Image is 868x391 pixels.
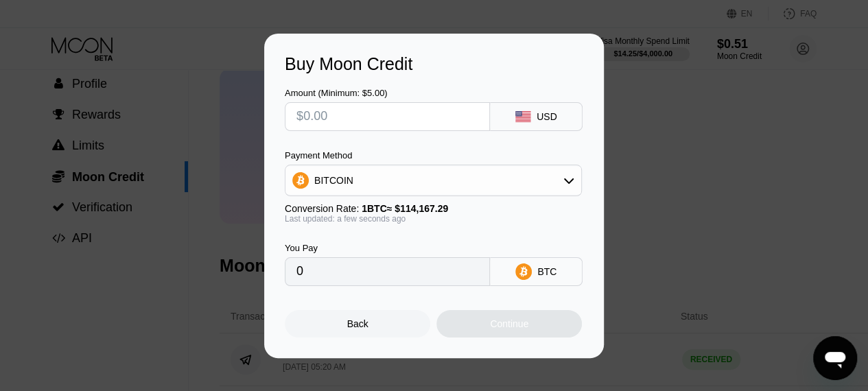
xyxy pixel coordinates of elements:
input: $0.00 [296,103,478,130]
div: Conversion Rate: [285,203,582,214]
div: Back [347,318,368,329]
div: Payment Method [285,150,582,161]
span: 1 BTC ≈ $114,167.29 [362,203,448,214]
div: Last updated: a few seconds ago [285,214,582,224]
div: BITCOIN [314,175,353,186]
div: Back [285,310,430,337]
div: Buy Moon Credit [285,54,583,74]
div: BITCOIN [285,167,581,194]
div: BTC [537,266,556,277]
iframe: Button to launch messaging window [813,336,857,380]
div: USD [537,111,557,122]
div: Amount (Minimum: $5.00) [285,88,490,98]
div: You Pay [285,243,490,253]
